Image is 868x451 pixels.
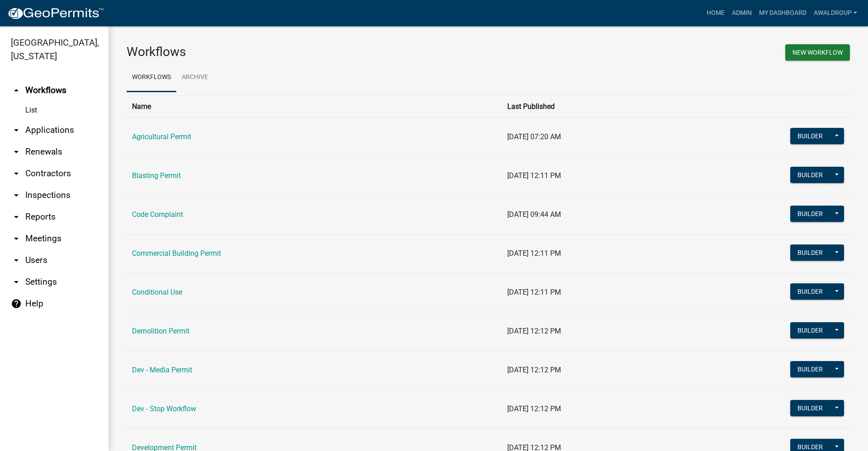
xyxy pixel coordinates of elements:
a: Code Complaint [132,210,183,219]
a: My Dashboard [755,5,810,22]
th: Last Published [502,95,724,117]
i: arrow_drop_down [11,211,22,222]
span: [DATE] 12:11 PM [507,249,561,258]
a: Agricultural Permit [132,132,191,141]
i: arrow_drop_down [11,277,22,287]
i: arrow_drop_down [11,233,22,244]
button: New Workflow [785,44,850,61]
span: [DATE] 07:20 AM [507,132,561,141]
a: Conditional Use [132,288,182,296]
a: Commercial Building Permit [132,249,221,258]
button: Builder [790,400,830,416]
a: Demolition Permit [132,327,189,335]
button: Builder [790,167,830,183]
i: arrow_drop_down [11,255,22,266]
i: arrow_drop_down [11,146,22,157]
a: Workflows [127,63,176,92]
a: Dev - Stop Workflow [132,404,196,413]
button: Builder [790,244,830,261]
a: Archive [176,63,213,92]
span: [DATE] 12:12 PM [507,404,561,413]
button: Builder [790,206,830,222]
span: [DATE] 12:11 PM [507,171,561,180]
span: [DATE] 12:12 PM [507,366,561,374]
i: arrow_drop_down [11,190,22,201]
i: arrow_drop_up [11,85,22,96]
span: [DATE] 12:12 PM [507,327,561,335]
h3: Workflows [127,44,481,60]
span: [DATE] 12:11 PM [507,288,561,296]
i: arrow_drop_down [11,125,22,136]
button: Builder [790,361,830,377]
a: awaldroup [810,5,861,22]
button: Builder [790,283,830,300]
a: Home [703,5,728,22]
i: help [11,298,22,309]
a: Blasting Permit [132,171,181,180]
a: Dev - Media Permit [132,366,192,374]
button: Builder [790,322,830,338]
th: Name [127,95,502,117]
button: Builder [790,128,830,144]
i: arrow_drop_down [11,168,22,179]
span: [DATE] 09:44 AM [507,210,561,219]
a: Admin [728,5,755,22]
